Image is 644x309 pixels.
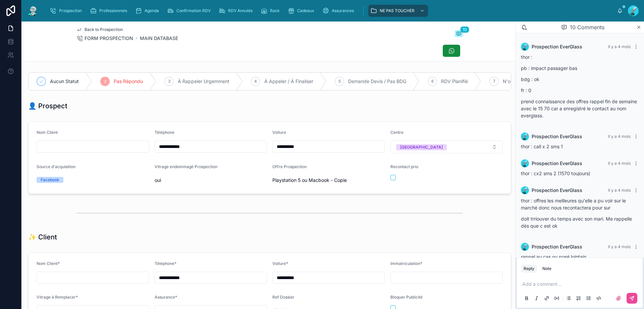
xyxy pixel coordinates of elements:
[542,266,551,271] div: Note
[608,244,631,249] span: Il y a 4 mois
[532,243,582,250] span: Prospection EverGlass
[37,164,75,169] span: Source d'acquisition
[493,79,495,84] span: 7
[85,27,123,32] span: Back to Prospection
[41,177,59,183] div: Facebook
[441,78,468,85] span: RDV Planifié
[570,23,604,31] span: 10 Comments
[368,5,428,17] a: NE PAS TOUCHER
[99,8,127,13] span: Professionnels
[521,265,537,273] button: Reply
[390,130,404,135] span: Centre
[85,35,133,42] span: FORM PROSPECTION
[532,160,582,167] span: Prospection EverGlass
[168,79,170,84] span: 3
[521,215,639,229] p: doit trriouver du temps avec son mari. Me rappelle dès que c est ok
[390,295,423,300] span: Bloquer Publicité
[37,261,60,266] span: Nom Client*
[155,295,177,300] span: Assurance*
[48,5,87,17] a: Prospection
[272,130,286,135] span: Voiture
[217,5,257,17] a: RDV Annulés
[608,44,631,49] span: Il y a 4 mois
[532,133,582,140] span: Prospection EverGlass
[272,295,294,300] span: Ref Dossier
[286,5,319,17] a: Cadeaux
[608,134,631,139] span: Il y a 4 mois
[521,65,639,72] p: pb : impact passager bas
[155,261,176,266] span: Téléphone*
[390,164,418,169] span: Recontact prio
[521,87,639,94] p: fr : 0
[521,254,586,260] span: rappel au cas ou posé lointain
[259,5,284,17] a: Rack
[104,79,106,84] span: 2
[155,164,217,169] span: Vitrage endommagé Prospection
[532,187,582,194] span: Prospection EverGlass
[320,5,359,17] a: Assurances
[140,35,178,42] a: MAIN DATABASE
[521,98,639,119] p: prend connaissance des offres rappel fin de semaine avec le 15 70 car a enregistré le contact au ...
[532,43,582,50] span: Prospection EverGlass
[88,5,132,17] a: Professionnels
[390,261,422,266] span: Immatriculation*
[272,261,288,266] span: Voiture*
[608,188,631,193] span: Il y a 4 mois
[455,30,463,38] button: 10
[521,144,563,149] span: thor : call x 2 sms 1
[133,5,164,17] a: Agenda
[44,3,617,18] div: scrollable content
[76,35,133,42] a: FORM PROSPECTION
[270,8,280,13] span: Rack
[37,130,58,135] span: Nom Client
[521,53,639,61] p: thor :
[155,130,174,135] span: Téléphone
[521,170,590,176] span: thor : cx2 sms 2 (1570 toujours)
[400,144,443,150] div: [GEOGRAPHIC_DATA]
[228,8,253,13] span: RDV Annulés
[431,79,434,84] span: 6
[28,232,57,242] h1: ✨ Client
[28,101,67,111] h1: 👤 Prospect
[27,5,39,16] img: App logo
[59,8,82,13] span: Prospection
[76,27,123,32] a: Back to Prospection
[155,177,267,184] span: oui
[348,78,406,85] span: Demande Devis / Pas BDG
[114,78,143,85] span: Pas Répondu
[460,26,469,33] span: 10
[272,177,385,184] span: Playstation 5 ou Macbook - Copie
[264,78,313,85] span: À Appeler / À Finaliser
[521,197,639,211] p: thor : offres les meilleures qu'elle a pu voir sur le marché donc nous recontactera pour sur
[503,78,553,85] span: N'ont Jamais Répondu
[338,79,341,84] span: 5
[254,79,257,84] span: 4
[380,8,415,13] span: NE PAS TOUCHER
[297,8,314,13] span: Cadeaux
[176,8,211,13] span: Confirmation RDV
[272,164,307,169] span: Offre Prospection
[145,8,159,13] span: Agenda
[521,76,639,83] p: bdg : ok
[37,295,78,300] span: Vitrage à Remplacer*
[608,161,631,166] span: Il y a 4 mois
[50,78,79,85] span: Aucun Statut
[332,8,354,13] span: Assurances
[390,141,503,153] button: Select Button
[540,265,554,273] button: Note
[165,5,215,17] a: Confirmation RDV
[178,78,229,85] span: À Rappeler Urgemment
